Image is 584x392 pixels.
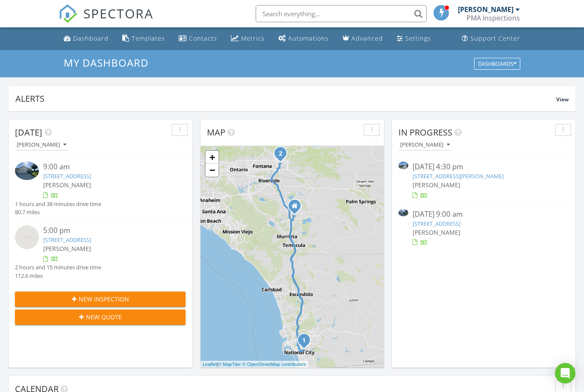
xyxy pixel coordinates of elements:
[295,206,300,211] div: 29621 Caravel Dr , Menifee CA 92585
[43,181,91,189] span: [PERSON_NAME]
[43,172,91,180] a: [STREET_ADDRESS]
[86,312,122,321] span: New Quote
[256,5,427,22] input: Search everything...
[556,96,569,103] span: View
[275,31,332,47] a: Automations (Basic)
[189,34,217,42] div: Contacts
[413,220,460,227] a: [STREET_ADDRESS]
[351,34,383,42] div: Advanced
[203,362,217,367] a: Leaflet
[393,31,434,47] a: Settings
[555,363,575,383] div: Open Intercom Messenger
[398,139,451,151] button: [PERSON_NAME]
[17,142,66,148] div: [PERSON_NAME]
[478,61,516,67] div: Dashboards
[413,172,504,180] a: [STREET_ADDRESS][PERSON_NAME]
[64,56,148,70] span: My Dashboard
[413,228,460,236] span: [PERSON_NAME]
[458,5,513,14] div: [PERSON_NAME]
[398,162,408,169] img: 9357399%2Fcover_photos%2FVSxGUveJT7PEY3tMcr1W%2Fsmall.jpg
[15,127,42,138] span: [DATE]
[413,162,555,172] div: [DATE] 4:30 pm
[15,292,186,307] button: New Inspection
[15,208,101,216] div: 80.7 miles
[398,162,569,200] a: [DATE] 4:30 pm [STREET_ADDRESS][PERSON_NAME] [PERSON_NAME]
[470,34,520,42] div: Support Center
[15,309,186,325] button: New Quote
[201,361,308,368] div: |
[119,31,168,47] a: Templates
[279,151,282,157] i: 2
[59,4,77,23] img: The Best Home Inspection Software - Spectora
[458,31,524,47] a: Support Center
[43,225,171,236] div: 5:00 pm
[288,34,329,42] div: Automations
[218,362,241,367] a: © MapTiler
[73,34,109,42] div: Dashboard
[413,181,460,189] span: [PERSON_NAME]
[398,209,408,216] img: 9357355%2Fcover_photos%2FGw7BMPR8SMrid68ZNkNz%2Fsmall.jpg
[60,31,112,47] a: Dashboard
[339,31,386,47] a: Advanced
[242,362,306,367] a: © OpenStreetMap contributors
[43,162,171,172] div: 9:00 am
[206,164,218,177] a: Zoom out
[280,153,286,158] div: 721 E 9th St 88, San Bernardino, CA 92410
[15,263,101,271] div: 2 hours and 15 minutes drive time
[398,127,452,138] span: In Progress
[15,272,101,280] div: 112.6 miles
[43,236,91,244] a: [STREET_ADDRESS]
[398,209,569,247] a: [DATE] 9:00 am [STREET_ADDRESS] [PERSON_NAME]
[15,225,186,280] a: 5:00 pm [STREET_ADDRESS] [PERSON_NAME] 2 hours and 15 minutes drive time 112.6 miles
[15,162,39,180] img: 9357355%2Fcover_photos%2FGw7BMPR8SMrid68ZNkNz%2Fsmall.jpg
[227,31,268,47] a: Metrics
[15,93,556,104] div: Alerts
[15,200,101,208] div: 1 hours and 38 minutes drive time
[15,225,39,249] img: streetview
[405,34,431,42] div: Settings
[175,31,221,47] a: Contacts
[413,209,555,220] div: [DATE] 9:00 am
[474,58,520,70] button: Dashboards
[59,12,153,29] a: SPECTORA
[206,151,218,164] a: Zoom in
[15,162,186,216] a: 9:00 am [STREET_ADDRESS] [PERSON_NAME] 1 hours and 38 minutes drive time 80.7 miles
[241,34,265,42] div: Metrics
[302,338,306,344] i: 1
[132,34,165,42] div: Templates
[304,340,309,345] div: 849 Plaza Cuernavaca Way, San Diego, CA 92114
[83,4,153,22] span: SPECTORA
[400,142,450,148] div: [PERSON_NAME]
[207,127,225,138] span: Map
[79,295,129,304] span: New Inspection
[15,139,68,151] button: [PERSON_NAME]
[466,14,520,22] div: PMA Inspections
[43,245,91,253] span: [PERSON_NAME]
